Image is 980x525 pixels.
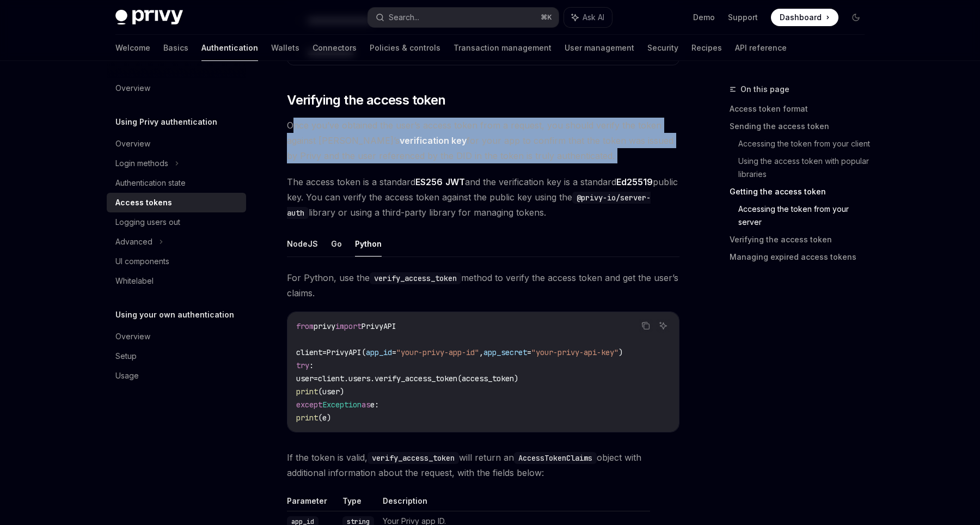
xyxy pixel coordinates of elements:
a: Demo [693,12,715,23]
a: User management [565,35,634,61]
span: The access token is a standard and the verification key is a standard public key. You can verify ... [287,174,679,220]
div: Whitelabel [115,274,154,288]
a: Overview [107,327,246,346]
span: PrivyAPI( [327,347,366,357]
a: Policies & controls [370,35,440,61]
a: Whitelabel [107,271,246,291]
a: UI components [107,252,246,271]
span: Exception [322,400,362,410]
a: Overview [107,134,246,154]
a: Welcome [115,35,150,61]
span: client [296,347,322,357]
a: Basics [163,35,188,61]
a: JWT [445,176,465,188]
button: NodeJS [287,231,318,257]
th: Description [378,496,650,511]
span: user [296,374,314,383]
span: : [309,361,314,370]
code: verify_access_token [367,452,459,464]
div: Advanced [115,235,152,248]
span: Ask AI [583,12,604,23]
span: = [392,347,396,357]
button: Copy the contents from the code block [639,319,653,333]
div: Access tokens [115,196,172,209]
span: print [296,413,318,423]
span: PrivyAPI [362,321,396,331]
span: "your-privy-api-key" [531,347,618,357]
a: Accessing the token from your server [738,200,873,231]
a: Access tokens [107,193,246,212]
code: verify_access_token [370,272,461,284]
a: Overview [107,78,246,98]
h5: Using your own authentication [115,308,234,321]
button: Search...⌘K [368,8,559,27]
strong: verification key [400,135,467,146]
a: Connectors [313,35,357,61]
div: Login methods [115,157,168,170]
button: Toggle dark mode [847,9,865,26]
a: Setup [107,346,246,366]
span: (user) [318,387,344,396]
a: Support [728,12,758,23]
a: Accessing the token from your client [738,135,873,152]
span: except [296,400,322,410]
button: Ask AI [564,8,612,27]
span: For Python, use the method to verify the access token and get the user’s claims. [287,270,679,301]
span: = [314,374,318,383]
a: Verifying the access token [730,231,873,248]
a: API reference [735,35,787,61]
a: Authentication [201,35,258,61]
th: Type [338,496,378,511]
div: Logging users out [115,216,180,229]
span: (e) [318,413,331,423]
span: e: [370,400,379,410]
button: Ask AI [656,319,670,333]
a: Authentication state [107,173,246,193]
div: Overview [115,82,150,95]
a: Ed25519 [616,176,653,188]
div: Overview [115,330,150,343]
button: Go [331,231,342,257]
span: ⌘ K [541,13,552,22]
div: Usage [115,369,139,382]
a: Managing expired access tokens [730,248,873,266]
a: Dashboard [771,9,838,26]
div: Authentication state [115,176,186,190]
a: Security [647,35,678,61]
span: client.users.verify_access_token(access_token) [318,374,518,383]
span: = [322,347,327,357]
a: Wallets [271,35,299,61]
span: app_secret [483,347,527,357]
a: Transaction management [454,35,552,61]
span: On this page [740,83,789,96]
span: "your-privy-app-id" [396,347,479,357]
code: AccessTokenClaims [514,452,597,464]
span: , [479,347,483,357]
span: If the token is valid, will return an object with additional information about the request, with ... [287,450,679,480]
span: Dashboard [780,12,822,23]
span: ) [618,347,623,357]
span: as [362,400,370,410]
a: Recipes [691,35,722,61]
a: Usage [107,366,246,386]
span: import [335,321,362,331]
span: app_id [366,347,392,357]
th: Parameter [287,496,338,511]
a: Using the access token with popular libraries [738,152,873,183]
div: Setup [115,350,137,363]
span: = [527,347,531,357]
span: Verifying the access token [287,91,445,109]
span: try [296,361,309,370]
a: Sending the access token [730,118,873,135]
div: Search... [389,11,419,24]
span: from [296,321,314,331]
span: privy [314,321,335,331]
span: Once you’ve obtained the user’s access token from a request, you should verify the token against ... [287,118,679,163]
button: Python [355,231,382,257]
img: dark logo [115,10,183,25]
a: Getting the access token [730,183,873,200]
a: Logging users out [107,212,246,232]
span: print [296,387,318,396]
code: @privy-io/server-auth [287,192,651,219]
h5: Using Privy authentication [115,115,217,129]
